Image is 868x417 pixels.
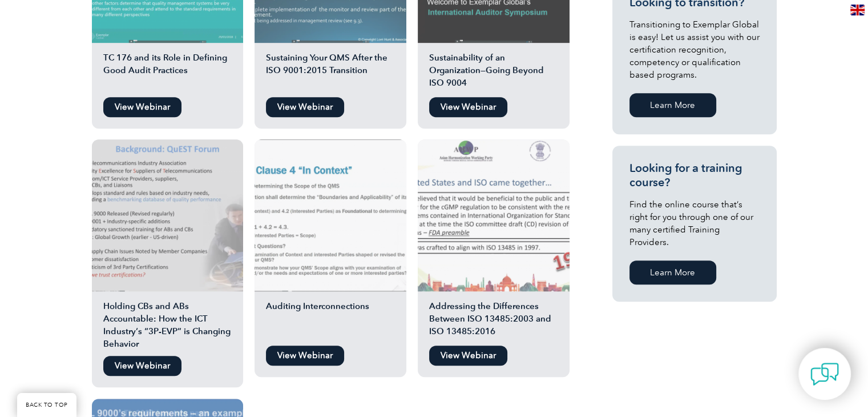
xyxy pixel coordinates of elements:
h2: Sustainability of an Organization—Going Beyond ISO 9004 [418,51,570,91]
img: en [850,5,865,15]
img: contact-chat.png [810,360,839,388]
a: Holding CBs and ABs Accountable: How the ICT Industry’s “3P-EVP” is Changing Behavior [92,139,244,350]
h2: Sustaining Your QMS After the ISO 9001:2015 Transition [255,51,406,91]
h2: TC 176 and its Role in Defining Good Audit Practices [92,51,244,91]
p: Transitioning to Exemplar Global is easy! Let us assist you with our certification recognition, c... [629,18,760,81]
a: View Webinar [103,356,181,376]
img: Auditing Interconnections [255,139,406,291]
h3: Looking for a training course? [629,161,760,190]
a: View Webinar [429,346,507,366]
h2: Holding CBs and ABs Accountable: How the ICT Industry’s “3P-EVP” is Changing Behavior [92,300,244,350]
a: View Webinar [266,97,344,117]
a: Addressing the Differences Between ISO 13485:2003 and ISO 13485:2016 [418,139,570,340]
p: Find the online course that’s right for you through one of our many certified Training Providers. [629,198,760,248]
h2: Auditing Interconnections [255,300,406,340]
img: Addressing the Differences Between ISO 13485:2003 and ISO 13485:2016 [418,139,570,291]
a: BACK TO TOP [17,393,76,417]
a: View Webinar [266,346,344,366]
a: View Webinar [429,97,507,117]
a: Learn More [629,93,716,117]
a: Auditing Interconnections [255,139,406,340]
a: View Webinar [103,97,181,117]
a: Learn More [629,260,716,284]
h2: Addressing the Differences Between ISO 13485:2003 and ISO 13485:2016 [418,300,570,340]
img: Holding CBs and ABs Accountable: How the ICT Industry's "3P-EVP" is Changing Behavior [92,139,244,291]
